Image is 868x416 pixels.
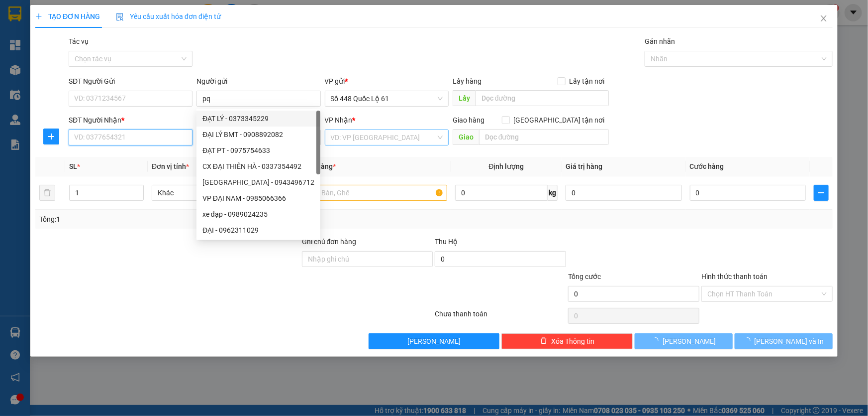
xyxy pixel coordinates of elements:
div: Người gửi [196,76,320,87]
span: Lấy [453,90,476,106]
span: SL [69,162,77,170]
div: [GEOGRAPHIC_DATA] - 0943496712 [202,177,314,188]
button: plus [43,129,59,144]
span: Xóa Thông tin [551,336,594,347]
button: delete [39,185,55,201]
span: loading [744,337,755,344]
span: VP Nhận [325,116,353,124]
div: ĐẠT PT - 0975754633 [196,142,320,158]
span: Tổng cước [568,273,601,280]
span: Giao [453,129,479,145]
span: Giao hàng [453,116,484,124]
div: SĐT Người Gửi [69,76,193,87]
button: Close [810,5,838,33]
input: VD: Bàn, Ghế [303,185,447,201]
div: ĐẠI - 0962311029 [202,225,314,236]
span: Khác [158,185,289,200]
div: VP ĐẠI NAM - 0985066366 [202,193,314,204]
span: kg [548,185,558,201]
span: Định lượng [489,162,524,170]
span: Giá trị hàng [566,162,602,170]
div: ĐẠI LÝ BMT - 0908892082 [196,127,320,142]
div: ĐẠT PT - 0975754633 [202,145,314,156]
span: plus [814,189,828,197]
span: Đơn vị tính [152,162,189,170]
div: ĐẠI LÝ BMT - 0908892082 [202,129,314,140]
span: [GEOGRAPHIC_DATA] tận nơi [510,115,609,126]
div: Tổng: 1 [39,214,335,225]
span: close [820,14,828,22]
button: plus [814,185,829,201]
div: ĐẠT LÝ - 0373345229 [202,113,314,124]
img: icon [116,13,124,21]
span: Lấy tận nơi [566,76,609,87]
label: Gán nhãn [645,37,675,45]
button: [PERSON_NAME] [635,333,733,349]
div: Chưa thanh toán [434,308,568,326]
span: loading [652,337,663,344]
span: plus [44,133,59,140]
div: VP gửi [325,76,449,87]
span: Lấy hàng [453,77,482,85]
span: [PERSON_NAME] [407,336,461,347]
span: Số 448 Quốc Lộ 61 [331,91,443,106]
div: CX ĐẠI THIÊN HÀ - 0337354492 [196,158,320,174]
span: delete [540,337,547,345]
div: VP ĐẠI NAM - 0985066366 [196,190,320,206]
input: Dọc đường [479,129,609,145]
span: TẠO ĐƠN HÀNG [35,12,100,20]
div: xe đạp - 0989024235 [196,206,320,222]
input: 0 [566,185,682,201]
span: Cước hàng [690,162,724,170]
div: ĐẠI - 0962311029 [196,222,320,238]
label: Hình thức thanh toán [701,273,768,280]
div: ĐẠT LÝ - 0373345229 [196,111,320,127]
label: Tác vụ [69,37,89,45]
div: xe đạp - 0989024235 [202,209,314,220]
span: [PERSON_NAME] [663,336,716,347]
span: plus [35,13,42,20]
input: Dọc đường [476,90,609,106]
label: Ghi chú đơn hàng [302,238,357,246]
button: [PERSON_NAME] [369,333,500,349]
div: CẦU ĐẠI HOÀ - 0943496712 [196,174,320,190]
div: SĐT Người Nhận [69,115,193,126]
button: deleteXóa Thông tin [501,333,633,349]
span: Thu Hộ [435,238,458,246]
span: Yêu cầu xuất hóa đơn điện tử [116,12,221,20]
input: Ghi chú đơn hàng [302,251,433,267]
span: [PERSON_NAME] và In [755,336,824,347]
div: CX ĐẠI THIÊN HÀ - 0337354492 [202,161,314,172]
button: [PERSON_NAME] và In [735,333,833,349]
